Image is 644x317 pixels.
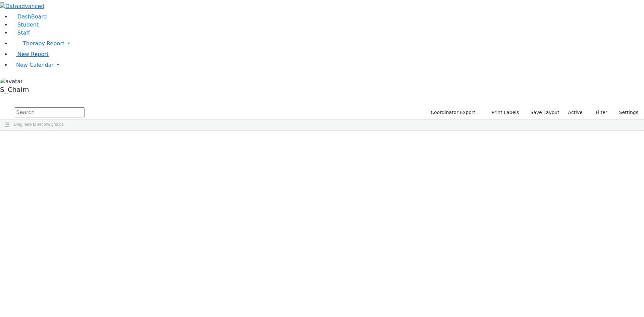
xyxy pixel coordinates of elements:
span: Therapy Report [23,40,64,47]
a: Staff [11,30,30,36]
button: Coordinator Export [426,107,478,118]
span: New Report [17,51,49,57]
span: New Calendar [16,62,54,68]
span: Staff [17,30,30,36]
a: Therapy Report [11,37,644,50]
span: Student [17,21,39,28]
button: Save Layout [527,107,562,118]
a: Student [11,21,39,28]
a: DashBoard [11,13,47,20]
button: Filter [587,107,610,118]
input: Search [15,107,85,117]
label: Active [565,107,586,118]
span: Drag here to set row groups [14,122,64,127]
button: Print Labels [484,107,522,118]
a: New Calendar [11,58,644,72]
span: DashBoard [17,13,47,20]
a: New Report [11,51,49,57]
button: Settings [610,107,641,118]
